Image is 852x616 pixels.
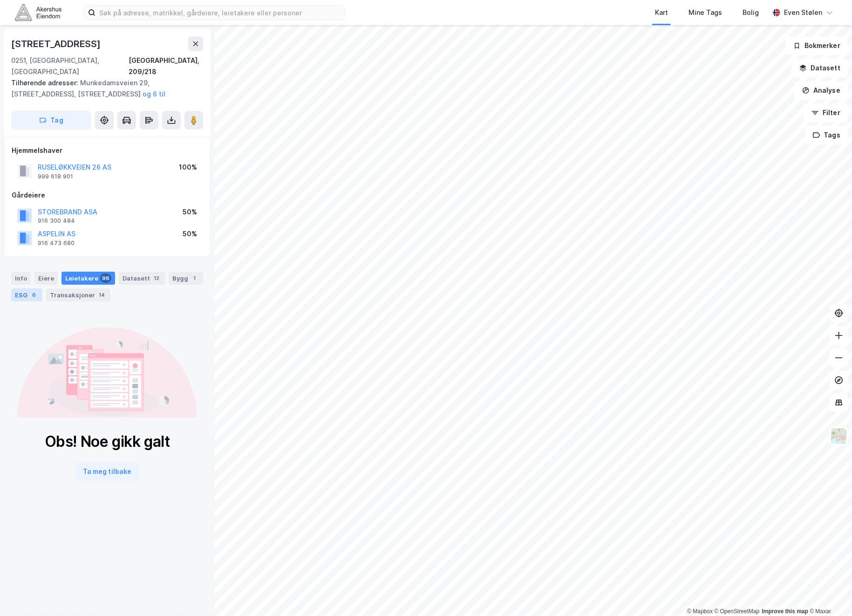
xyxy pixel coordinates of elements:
[805,571,852,616] iframe: Chat Widget
[29,290,39,300] div: 6
[655,7,668,18] div: Kart
[805,571,852,616] div: Kontrollprogram for chat
[95,6,344,20] input: Søk på adresse, matrikkel, gårdeiere, leietakere eller personer
[45,432,170,451] div: Obs! Noe gikk galt
[61,272,115,285] div: Leietakere
[38,217,75,225] div: 916 300 484
[179,162,197,173] div: 100%
[791,59,848,77] button: Datasett
[183,206,197,218] div: 50%
[743,7,759,18] div: Bolig
[688,7,722,18] div: Mine Tags
[11,77,196,100] div: Munkedamsveien 29, [STREET_ADDRESS], [STREET_ADDRESS]
[129,55,203,77] div: [GEOGRAPHIC_DATA], 209/218
[830,427,848,445] img: Z
[75,462,139,481] button: Ta meg tilbake
[762,608,808,615] a: Improve this map
[794,81,848,100] button: Analyse
[12,145,203,156] div: Hjemmelshaver
[715,608,760,615] a: OpenStreetMap
[785,36,848,55] button: Bokmerker
[11,272,31,285] div: Info
[15,4,61,21] img: akershus-eiendom-logo.9091f326c980b4bce74ccdd9f866810c.svg
[97,290,107,300] div: 14
[38,173,73,180] div: 999 618 901
[38,240,75,247] div: 916 473 680
[34,272,58,285] div: Eiere
[100,274,111,283] div: 96
[11,111,91,130] button: Tag
[190,274,199,283] div: 1
[11,79,80,87] span: Tilhørende adresser:
[11,36,102,51] div: [STREET_ADDRESS]
[169,272,203,285] div: Bygg
[11,288,42,301] div: ESG
[805,126,848,144] button: Tags
[119,272,165,285] div: Datasett
[687,608,713,615] a: Mapbox
[152,274,161,283] div: 12
[12,190,203,201] div: Gårdeiere
[183,228,197,240] div: 50%
[784,7,822,18] div: Even Stølen
[804,103,848,122] button: Filter
[46,288,110,301] div: Transaksjoner
[11,55,129,77] div: 0251, [GEOGRAPHIC_DATA], [GEOGRAPHIC_DATA]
